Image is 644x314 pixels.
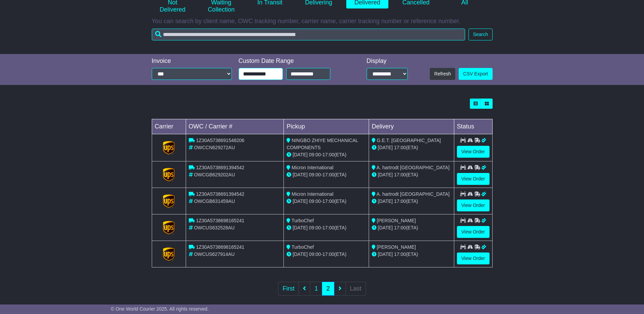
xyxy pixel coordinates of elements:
[293,172,308,177] span: [DATE]
[378,251,393,257] span: [DATE]
[194,225,235,230] span: OWCUS632528AU
[430,68,455,80] button: Refresh
[186,119,284,134] td: OWC / Carrier #
[287,151,366,158] div: - (ETA)
[239,57,348,65] div: Custom Date Range
[310,282,322,296] a: 1
[194,251,235,257] span: OWCUS627914AU
[152,119,186,134] td: Carrier
[287,224,366,231] div: - (ETA)
[309,251,321,257] span: 09:00
[372,144,451,151] div: (ETA)
[322,282,334,296] a: 2
[394,198,406,204] span: 17:00
[394,251,406,257] span: 17:00
[163,168,174,181] img: GetCarrierServiceLogo
[376,165,449,170] span: A. hartrodt [GEOGRAPHIC_DATA]
[309,198,321,204] span: 09:00
[163,247,174,261] img: GetCarrierServiceLogo
[292,191,333,197] span: Micron International
[369,119,454,134] td: Delivery
[468,29,492,40] button: Search
[163,141,174,155] img: GetCarrierServiceLogo
[378,198,393,204] span: [DATE]
[163,194,174,208] img: GetCarrierServiceLogo
[293,152,308,157] span: [DATE]
[367,57,408,65] div: Display
[292,244,314,250] span: TurboChef
[309,225,321,230] span: 09:00
[323,152,334,157] span: 17:00
[377,244,416,250] span: [PERSON_NAME]
[293,225,308,230] span: [DATE]
[372,224,451,231] div: (ETA)
[287,171,366,178] div: - (ETA)
[323,251,334,257] span: 17:00
[278,282,299,296] a: First
[293,198,308,204] span: [DATE]
[292,218,314,223] span: TurboChef
[378,172,393,177] span: [DATE]
[287,251,366,258] div: - (ETA)
[163,221,174,234] img: GetCarrierServiceLogo
[372,251,451,258] div: (ETA)
[394,145,406,150] span: 17:00
[309,172,321,177] span: 09:00
[152,18,493,25] p: You can search by client name, OWC tracking number, carrier name, carrier tracking number or refe...
[152,57,232,65] div: Invoice
[287,198,366,205] div: - (ETA)
[377,138,441,143] span: G.E.T. [GEOGRAPHIC_DATA]
[459,68,492,80] a: CSV Export
[376,191,449,197] span: A. hartrodt [GEOGRAPHIC_DATA]
[194,198,235,204] span: OWCGB631459AU
[457,252,490,264] a: View Order
[457,146,490,158] a: View Order
[454,119,492,134] td: Status
[194,145,235,150] span: OWCCN629272AU
[378,145,393,150] span: [DATE]
[196,138,244,143] span: 1Z30A5738691548206
[378,225,393,230] span: [DATE]
[372,198,451,205] div: (ETA)
[323,198,334,204] span: 17:00
[394,225,406,230] span: 17:00
[394,172,406,177] span: 17:00
[372,171,451,178] div: (ETA)
[287,138,358,150] span: NINGBO ZHIYE MECHANICAL COMPONENTS
[292,165,333,170] span: Micron International
[196,191,244,197] span: 1Z30A5738691394542
[323,225,334,230] span: 17:00
[377,218,416,223] span: [PERSON_NAME]
[457,226,490,238] a: View Order
[284,119,369,134] td: Pickup
[194,172,235,177] span: OWCGB629202AU
[457,199,490,211] a: View Order
[196,218,244,223] span: 1Z30A5738698165241
[196,244,244,250] span: 1Z30A5738698165241
[457,173,490,185] a: View Order
[196,165,244,170] span: 1Z30A5738691394542
[309,152,321,157] span: 09:00
[323,172,334,177] span: 17:00
[111,306,209,312] span: © One World Courier 2025. All rights reserved.
[293,251,308,257] span: [DATE]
